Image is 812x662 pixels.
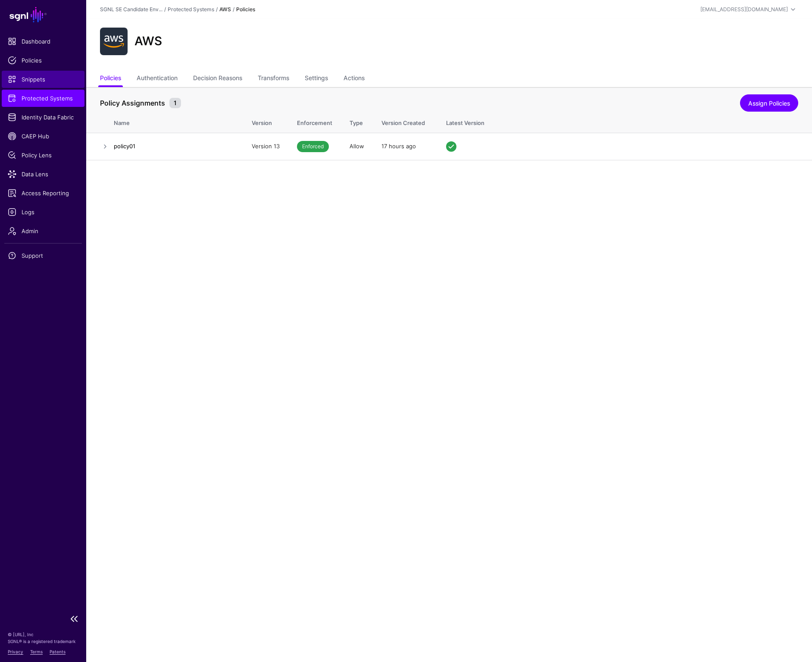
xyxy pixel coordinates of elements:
a: Logs [2,203,84,221]
a: Identity Data Fabric [2,109,84,126]
a: SGNL SE Candidate Env... [100,6,162,12]
a: Access Reporting [2,184,84,202]
a: Snippets [2,71,84,88]
span: Protected Systems [8,94,78,103]
h2: AWS [134,34,162,49]
a: Data Lens [2,165,84,183]
a: Actions [344,71,365,87]
a: Decision Reasons [193,71,242,87]
span: 17 hours ago [381,143,416,150]
th: Version Created [373,110,437,133]
h4: policy01 [114,142,234,150]
span: Logs [8,208,78,216]
span: Identity Data Fabric [8,113,78,122]
th: Latest Version [437,110,812,133]
a: Protected Systems [168,6,214,12]
div: / [231,6,236,13]
strong: AWS [219,6,231,12]
a: Patents [50,649,66,654]
a: Policy Lens [2,147,84,164]
span: Data Lens [8,170,78,178]
a: Terms [30,649,43,654]
p: © [URL], Inc [8,631,78,638]
td: Version 13 [243,133,288,160]
a: Privacy [8,649,23,654]
a: Settings [305,71,328,87]
th: Version [243,110,288,133]
a: Authentication [137,71,178,87]
a: Admin [2,222,84,240]
span: Snippets [8,75,78,84]
a: Protected Systems [2,90,84,107]
span: Policy Lens [8,151,78,159]
small: 1 [169,98,181,108]
span: Admin [8,227,78,235]
img: svg+xml;base64,PHN2ZyB3aWR0aD0iNjQiIGhlaWdodD0iNjQiIHZpZXdCb3g9IjAgMCA2NCA2NCIgZmlsbD0ibm9uZSIgeG... [100,28,128,55]
a: Transforms [258,71,289,87]
div: / [214,6,219,13]
span: Support [8,251,78,260]
span: Policies [8,56,78,65]
span: Enforced [297,141,329,152]
span: CAEP Hub [8,132,78,141]
a: Assign Policies [740,94,798,112]
th: Type [341,110,373,133]
span: Policy Assignments [98,98,167,108]
a: CAEP Hub [2,128,84,145]
th: Enforcement [288,110,341,133]
div: [EMAIL_ADDRESS][DOMAIN_NAME] [700,6,788,13]
strong: Policies [236,6,255,12]
a: Policies [2,52,84,69]
div: / [162,6,168,13]
a: Policies [100,71,121,87]
span: Access Reporting [8,189,78,197]
td: Allow [341,133,373,160]
p: SGNL® is a registered trademark [8,638,78,645]
th: Name [114,110,243,133]
a: SGNL [5,5,81,24]
a: Dashboard [2,33,84,50]
span: Dashboard [8,37,78,46]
